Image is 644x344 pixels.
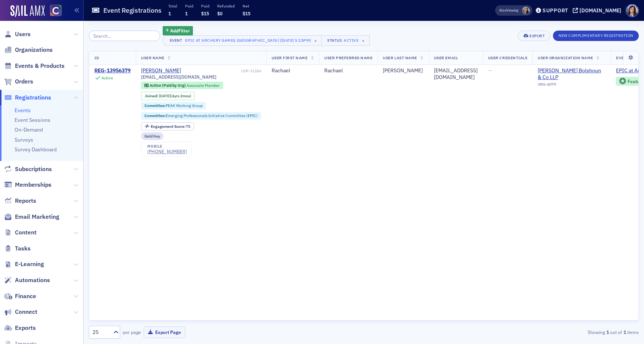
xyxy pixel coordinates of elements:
span: E-Learning [15,260,44,268]
div: (4yrs 2mos) [159,94,191,98]
span: Tasks [15,244,31,253]
span: Events & Products [15,62,65,70]
strong: 1 [622,329,627,335]
div: Gold Key [141,132,163,140]
a: New Complimentary Registration [553,32,639,38]
span: [EMAIL_ADDRESS][DOMAIN_NAME] [141,74,216,80]
p: Net [243,3,250,9]
a: Automations [4,276,50,284]
div: Active [344,38,359,43]
a: Event Sessions [15,117,50,123]
span: User Email [434,55,458,60]
span: $15 [201,10,209,16]
span: Active (Paid by Org) [150,83,187,88]
div: Rachael [272,67,314,74]
a: Committee:PEAK Working Group [144,103,203,108]
div: Support [543,7,568,14]
img: SailAMX [10,5,45,17]
a: Surveys [15,136,33,143]
button: AddFilter [163,26,193,35]
span: × [360,37,367,44]
input: Search… [89,31,160,41]
div: Committee: [141,112,261,120]
div: USR-31284 [182,69,261,73]
span: Connect [15,308,37,316]
a: Events [15,107,31,114]
div: Also [499,8,506,13]
span: Event Name [616,55,642,60]
a: E-Learning [4,260,44,268]
p: Paid [185,3,193,9]
div: Active (Paid by Org): Active (Paid by Org): Associate Member [141,82,223,89]
span: Engagement Score : [151,124,186,129]
span: Add Filter [170,27,190,34]
button: New Complimentary Registration [553,31,639,41]
div: Export [529,34,545,38]
a: Registrations [4,94,51,102]
a: Organizations [4,46,53,54]
span: Finance [15,292,36,300]
a: Orders [4,78,33,86]
span: Reports [15,197,36,205]
a: Tasks [4,244,31,253]
span: Memberships [15,181,51,189]
span: × [312,37,319,44]
a: [PERSON_NAME] Bolshoun & Co LLP [538,67,606,81]
div: [PERSON_NAME] [141,67,181,74]
a: Users [4,30,31,38]
div: 75 [151,124,191,129]
a: Reports [4,197,36,205]
div: [EMAIL_ADDRESS][DOMAIN_NAME] [434,67,478,81]
span: Joined : [145,94,159,98]
span: Committee : [144,103,166,108]
div: Engagement Score: 75 [141,122,194,130]
div: mobile [147,144,187,149]
button: Export [518,31,550,41]
span: Committee : [144,113,166,118]
p: Total [168,3,177,9]
a: Survey Dashboard [15,146,57,153]
div: Joined: 2021-05-31 00:00:00 [141,92,195,100]
button: Export Page [144,326,185,338]
span: User Last Name [383,55,417,60]
div: 25 [93,328,109,336]
span: User First Name [272,55,308,60]
span: Content [15,228,37,237]
span: Associate Member [187,83,220,88]
div: [DOMAIN_NAME] [579,7,621,14]
a: Active (Paid by Org) Associate Member [144,83,220,88]
a: Committee:Emerging Professionals Initiative Committee (EPIC) [144,113,258,118]
p: Refunded [217,3,235,9]
span: Viewing [499,8,518,13]
span: Tiffany Carson [522,7,530,15]
a: Subscriptions [4,165,52,173]
label: per page [123,329,141,335]
button: [DOMAIN_NAME] [573,8,624,13]
div: [PERSON_NAME] [383,67,423,74]
span: Profile [626,4,639,17]
button: StatusActive× [321,35,370,46]
span: ID [94,55,99,60]
span: $0 [217,10,222,16]
p: Paid [201,3,209,9]
a: Content [4,228,37,237]
a: [PHONE_NUMBER] [147,149,187,154]
div: ORG-4079 [538,82,606,89]
span: 1 [185,10,188,16]
span: Users [15,30,31,38]
a: View Homepage [45,5,62,18]
span: Automations [15,276,50,284]
a: Connect [4,308,37,316]
span: [DATE] [159,93,171,98]
div: Showing out of items [461,329,639,335]
a: Events & Products [4,62,65,70]
span: User Name [141,55,165,60]
div: Status [327,38,343,43]
span: Smith Brooks Bolshoun & Co LLP [538,67,606,81]
span: Exports [15,324,36,332]
span: Email Marketing [15,213,59,221]
a: REG-13956379 [94,67,131,74]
